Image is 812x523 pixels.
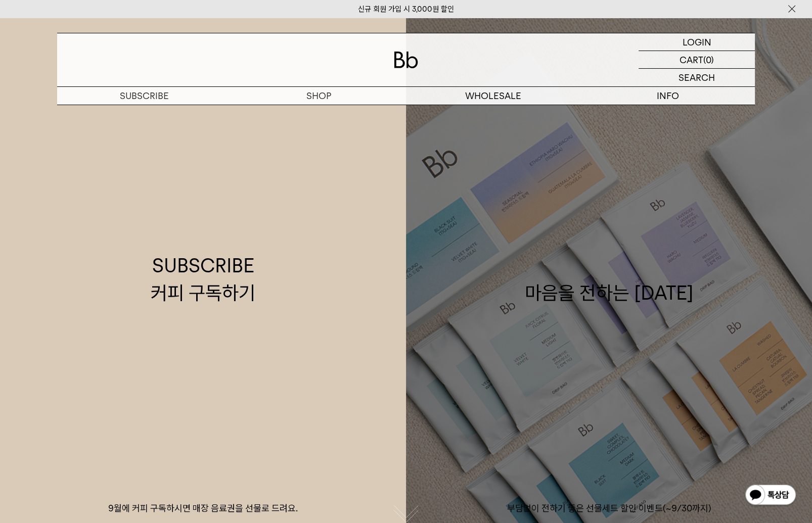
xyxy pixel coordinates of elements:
[679,69,715,86] p: SEARCH
[232,87,406,105] a: SHOP
[406,502,812,514] p: 부담없이 전하기 좋은 선물세트 할인 이벤트(~9/30까지)
[358,5,454,14] a: 신규 회원 가입 시 3,000원 할인
[639,33,755,51] a: LOGIN
[639,51,755,69] a: CART (0)
[394,52,418,68] img: 로고
[744,484,797,508] img: 카카오톡 채널 1:1 채팅 버튼
[57,87,232,105] a: SUBSCRIBE
[683,33,711,51] p: LOGIN
[151,252,255,306] div: SUBSCRIBE 커피 구독하기
[580,87,755,105] p: INFO
[680,51,703,68] p: CART
[703,51,714,68] p: (0)
[406,87,580,105] p: WHOLESALE
[525,252,694,306] div: 마음을 전하는 [DATE]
